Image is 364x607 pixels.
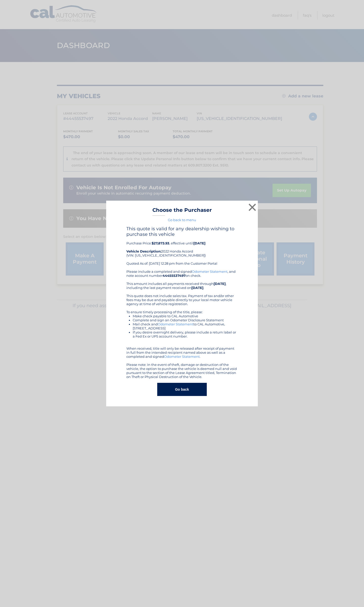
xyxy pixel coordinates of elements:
[133,318,238,322] li: Complete and sign an Odometer Disclosure Statement
[126,226,238,269] div: Purchase Price: , effective until 2022 Honda Accord (VIN: [US_VEHICLE_IDENTIFICATION_NUMBER]) Quo...
[126,226,238,237] h4: This quote is valid for any dealership wishing to purchase this vehicle
[164,354,200,359] a: Odometer Statement
[192,269,227,274] a: Odometer Statement
[191,286,203,290] b: [DATE]
[168,218,196,222] a: Go back to menu
[133,330,238,338] li: If you desire overnight delivery, please include a return label or a Fed Ex or UPS account number.
[247,202,257,212] button: ×
[126,269,238,379] div: Please include a completed and signed , and note account number on check. This amount includes al...
[133,314,238,318] li: Make check payable to CAL Automotive
[193,241,206,245] b: [DATE]
[152,241,169,245] b: $27,873.93
[163,274,186,278] b: 44455537497
[152,207,212,216] h3: Choose the Purchaser
[126,249,161,253] strong: Vehicle Description:
[133,322,238,330] li: Mail check and to CAL Automotive, [STREET_ADDRESS]
[158,322,193,326] a: Odometer Statement
[157,383,207,396] button: Go back
[214,282,226,286] b: [DATE]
